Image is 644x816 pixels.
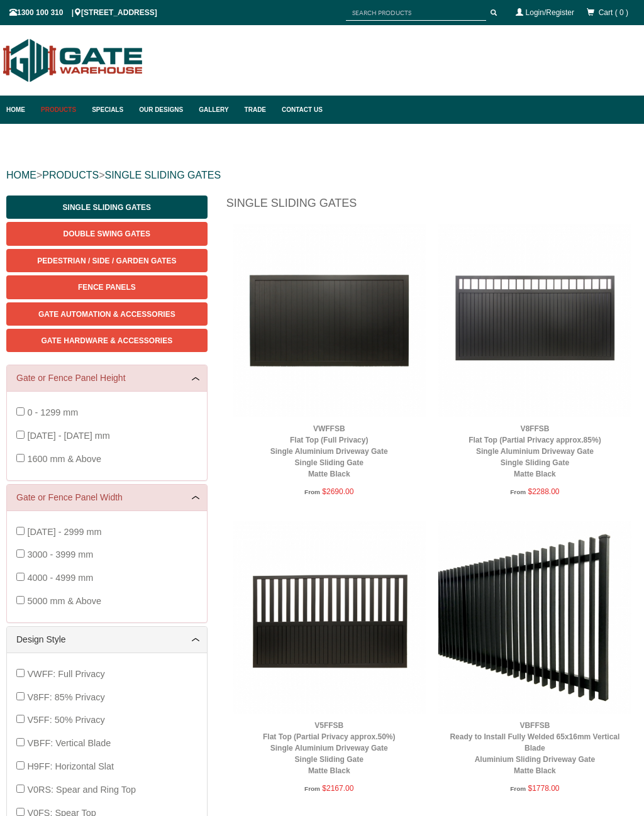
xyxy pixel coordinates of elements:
a: VWFFSBFlat Top (Full Privacy)Single Aluminium Driveway GateSingle Sliding GateMatte Black [270,424,388,478]
h1: Single Sliding Gates [226,196,638,218]
span: [DATE] - 2999 mm [27,527,101,537]
input: SEARCH PRODUCTS [346,5,486,21]
span: Pedestrian / Side / Garden Gates [37,256,176,265]
span: $2690.00 [322,487,353,496]
a: V8FFSBFlat Top (Partial Privacy approx.85%)Single Aluminium Driveway GateSingle Sliding GateMatte... [469,424,601,478]
span: 3000 - 3999 mm [27,549,93,560]
span: Double Swing Gates [64,229,150,238]
a: V5FFSBFlat Top (Partial Privacy approx.50%)Single Aluminium Driveway GateSingle Sliding GateMatte... [263,721,396,775]
a: Design Style [16,633,197,646]
span: $1778.00 [528,784,559,793]
a: Contact Us [275,96,323,124]
a: PRODUCTS [42,170,99,180]
a: Specials [86,96,133,124]
a: HOME [6,170,36,180]
a: Fence Panels [6,275,208,299]
span: [DATE] - [DATE] mm [27,431,109,441]
span: Cart ( 0 ) [599,8,628,17]
a: Login/Register [526,8,574,17]
span: Fence Panels [78,283,136,292]
span: From [304,488,320,495]
span: $2167.00 [322,784,353,793]
span: VWFF: Full Privacy [27,669,104,679]
img: VWFFSB - Flat Top (Full Privacy) - Single Aluminium Driveway Gate - Single Sliding Gate - Matte B... [233,224,426,417]
img: V8FFSB - Flat Top (Partial Privacy approx.85%) - Single Aluminium Driveway Gate - Single Sliding ... [438,224,631,417]
span: V8FF: 85% Privacy [27,692,104,702]
span: From [304,785,320,792]
a: Double Swing Gates [6,222,208,245]
span: From [510,488,526,495]
a: Pedestrian / Side / Garden Gates [6,249,208,272]
a: Gate or Fence Panel Height [16,372,197,385]
a: Our Designs [133,96,192,124]
a: Home [6,96,35,124]
span: 0 - 1299 mm [27,407,78,417]
span: 4000 - 4999 mm [27,573,93,583]
span: V0RS: Spear and Ring Top [27,785,136,795]
div: > > [6,155,638,196]
span: 1600 mm & Above [27,454,101,464]
span: Gate Automation & Accessories [38,310,175,319]
img: V5FFSB - Flat Top (Partial Privacy approx.50%) - Single Aluminium Driveway Gate - Single Sliding ... [233,521,426,714]
span: Gate Hardware & Accessories [41,336,172,345]
span: 5000 mm & Above [27,596,101,606]
span: 1300 100 310 | [STREET_ADDRESS] [9,8,157,17]
span: VBFF: Vertical Blade [27,738,111,748]
a: SINGLE SLIDING GATES [104,170,221,180]
a: Gallery [192,96,238,124]
img: VBFFSB - Ready to Install Fully Welded 65x16mm Vertical Blade - Aluminium Sliding Driveway Gate -... [438,521,631,714]
span: $2288.00 [528,487,559,496]
a: Gate or Fence Panel Width [16,491,197,504]
span: V5FF: 50% Privacy [27,715,104,725]
span: H9FF: Horizontal Slat [27,761,114,771]
span: From [510,785,526,792]
a: Trade [238,96,275,124]
a: VBFFSBReady to Install Fully Welded 65x16mm Vertical BladeAluminium Sliding Driveway GateMatte Black [450,721,619,775]
span: Single Sliding Gates [63,203,151,212]
a: Single Sliding Gates [6,196,208,219]
a: Gate Automation & Accessories [6,302,208,326]
a: Gate Hardware & Accessories [6,329,208,352]
a: Products [35,96,86,124]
